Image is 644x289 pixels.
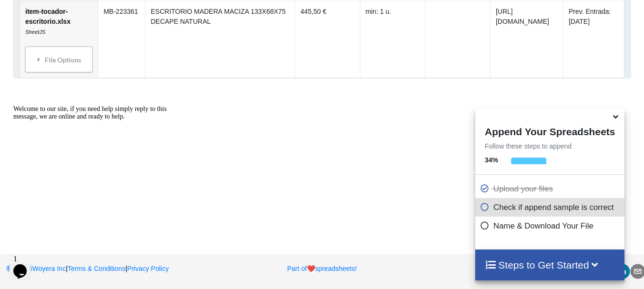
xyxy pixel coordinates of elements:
[287,265,357,272] a: Part ofheartspreadsheets!
[6,265,66,272] a: 2025Woyera Inc
[20,1,98,78] td: item-tocador-escritorio.xlsx
[480,183,622,195] p: Upload your files
[307,265,315,272] span: heart
[485,156,498,164] b: 34 %
[98,1,145,78] td: MB-223361
[485,259,615,271] h4: Steps to Get Started
[127,265,169,272] a: Privacy Policy
[25,29,45,35] i: SheetJS
[10,251,40,279] iframe: chat widget
[4,4,175,19] div: Welcome to our site, if you need help simply reply to this message, we are online and ready to help.
[295,1,360,78] td: 445,50 €
[475,141,624,151] p: Follow these steps to append
[4,4,157,19] span: Welcome to our site, if you need help simply reply to this message, we are online and ready to help.
[480,220,622,232] p: Name & Download Your File
[28,50,90,70] div: File Options
[475,123,624,138] h4: Append Your Spreadsheets
[145,1,295,78] td: ESCRITORIO MADERA MACIZA 133X68X75 DECAPE NATURAL
[68,265,125,272] a: Terms & Conditions
[10,101,181,246] iframe: chat widget
[360,1,425,78] td: min: 1 u.
[6,264,210,273] p: | |
[480,201,622,213] p: Check if append sample is correct
[490,1,563,78] td: [URL][DOMAIN_NAME]
[563,1,624,78] td: Prev. Entrada: [DATE]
